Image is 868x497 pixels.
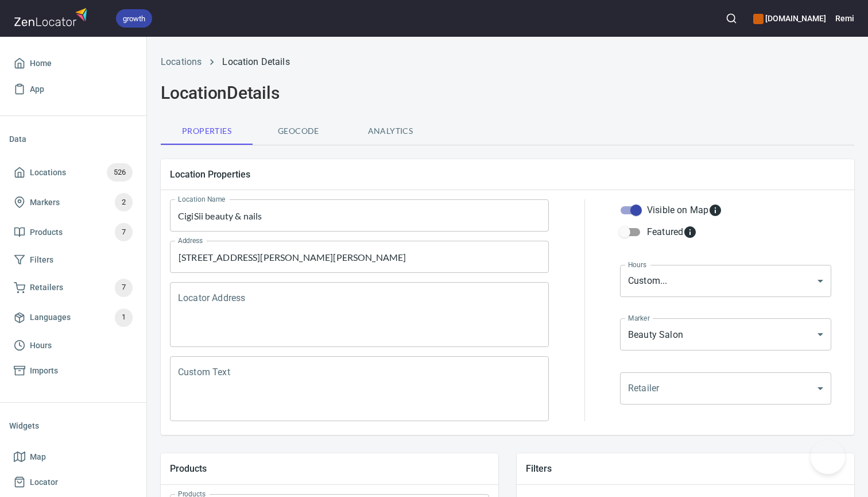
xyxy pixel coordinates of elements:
div: Beauty Salon [620,318,831,350]
span: 2 [115,196,133,209]
span: growth [116,13,152,25]
span: Home [30,56,52,71]
h6: Remi [835,12,854,25]
span: App [30,82,44,97]
a: Markers2 [9,187,137,217]
div: Manage your apps [753,6,826,31]
span: Geocode [259,124,338,138]
a: Retailers7 [9,273,137,303]
a: Languages1 [9,303,137,333]
svg: Whether the location is visible on the map. [708,203,722,217]
div: growth [116,9,152,28]
a: Locations526 [9,157,137,187]
div: Visible on Map [647,203,722,217]
svg: Featured locations are moved to the top of the search results list. [683,225,697,239]
button: Remi [835,6,854,31]
h5: Products [170,463,489,475]
a: Filters [9,247,137,273]
span: Retailers [30,280,63,295]
span: Map [30,450,46,464]
span: Locator [30,475,58,490]
div: ​ [620,372,831,404]
span: Hours [30,338,52,353]
span: Properties [168,124,246,138]
li: Data [9,125,137,153]
h5: Location Properties [170,168,845,180]
a: Hours [9,333,137,359]
span: Analytics [351,124,429,138]
li: Widgets [9,412,137,440]
span: 526 [107,166,133,179]
div: Custom... [620,265,831,297]
h5: Filters [526,463,845,475]
a: Products7 [9,217,137,247]
span: Imports [30,364,58,378]
span: 1 [115,311,133,324]
span: 7 [115,226,133,239]
span: Products [30,225,63,240]
iframe: Help Scout Beacon - Open [811,440,845,474]
a: Locator [9,469,137,495]
nav: breadcrumb [161,55,854,69]
img: zenlocator [14,5,91,29]
span: Filters [30,253,53,267]
span: Languages [30,310,71,325]
span: Markers [30,195,60,210]
a: Locations [161,56,201,67]
a: Location Details [222,56,289,67]
span: Locations [30,165,66,180]
a: App [9,76,137,102]
a: Map [9,444,137,470]
span: 7 [115,281,133,294]
a: Imports [9,358,137,384]
h2: Location Details [161,83,854,103]
div: Featured [647,225,697,239]
a: Home [9,51,137,76]
button: color-CE600E [753,14,764,24]
h6: [DOMAIN_NAME] [753,12,826,25]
